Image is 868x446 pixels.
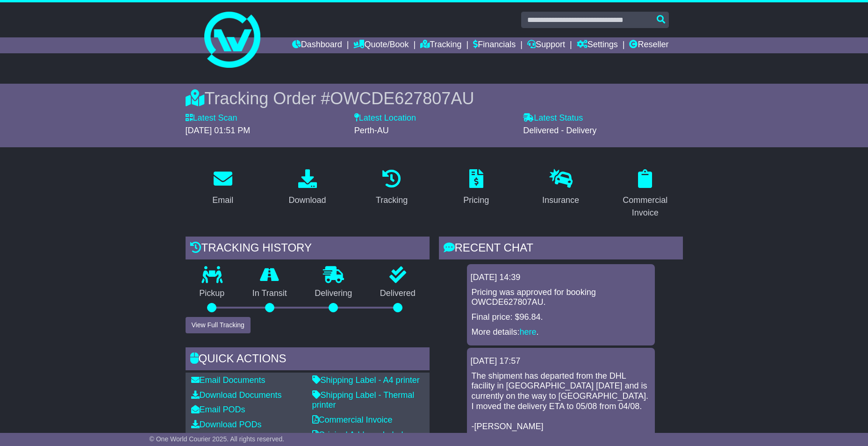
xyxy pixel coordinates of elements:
[523,113,583,123] label: Latest Status
[366,288,430,299] p: Delivered
[186,347,430,373] div: Quick Actions
[312,375,420,385] a: Shipping Label - A4 printer
[608,166,683,223] a: Commercial Invoice
[312,415,393,424] a: Commercial Invoice
[312,390,415,410] a: Shipping Label - Thermal printer
[353,37,409,53] a: Quote/Book
[629,37,668,53] a: Reseller
[520,327,537,337] a: here
[471,273,651,283] div: [DATE] 14:39
[457,166,495,210] a: Pricing
[614,194,677,219] div: Commercial Invoice
[212,194,233,207] div: Email
[376,194,408,207] div: Tracking
[312,430,403,439] a: Original Address Label
[186,288,239,299] p: Pickup
[523,126,596,135] span: Delivered - Delivery
[186,126,251,135] span: [DATE] 01:51 PM
[354,113,416,123] label: Latest Location
[191,375,265,385] a: Email Documents
[420,37,461,53] a: Tracking
[536,166,585,210] a: Insurance
[471,356,651,367] div: [DATE] 17:57
[370,166,414,210] a: Tracking
[206,166,239,210] a: Email
[439,237,683,262] div: RECENT CHAT
[527,37,565,53] a: Support
[150,435,285,443] span: © One World Courier 2025. All rights reserved.
[186,237,430,262] div: Tracking history
[292,37,342,53] a: Dashboard
[301,288,366,299] p: Delivering
[282,166,332,210] a: Download
[473,37,516,53] a: Financials
[191,420,262,429] a: Download PODs
[542,194,579,207] div: Insurance
[186,88,683,108] div: Tracking Order #
[288,194,326,207] div: Download
[472,288,650,308] p: Pricing was approved for booking OWCDE627807AU.
[472,371,650,432] p: The shipment has departed from the DHL facility in [GEOGRAPHIC_DATA] [DATE] and is currently on t...
[238,288,301,299] p: In Transit
[330,89,474,108] span: OWCDE627807AU
[354,126,389,135] span: Perth-AU
[186,113,237,123] label: Latest Scan
[472,312,650,323] p: Final price: $96.84.
[186,317,251,333] button: View Full Tracking
[191,390,282,400] a: Download Documents
[472,327,650,338] p: More details: .
[577,37,618,53] a: Settings
[463,194,489,207] div: Pricing
[191,405,245,414] a: Email PODs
